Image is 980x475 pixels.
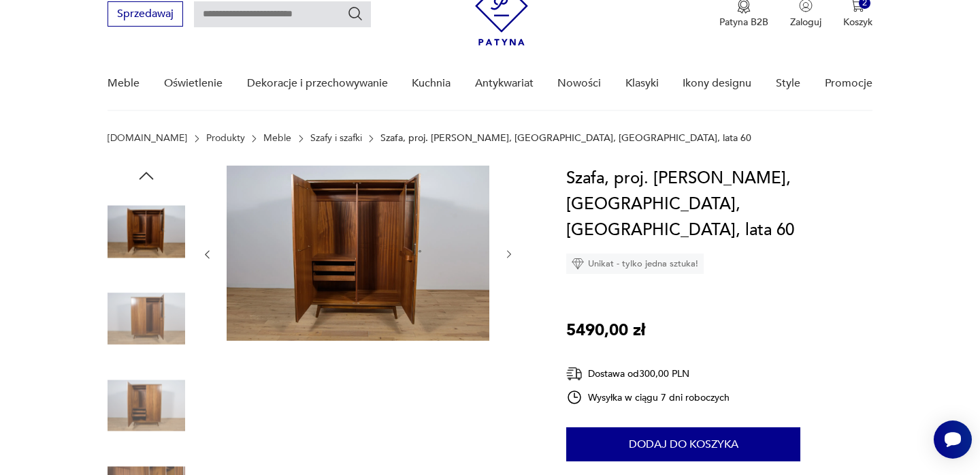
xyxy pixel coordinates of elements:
img: Zdjęcie produktu Szafa, proj. B. Landsman, Jitona, Czechosłowacja, lata 60 [108,367,185,444]
a: Oświetlenie [164,57,223,110]
p: Patyna B2B [719,16,768,29]
a: Antykwariat [475,57,534,110]
a: Ikony designu [683,57,751,110]
div: Unikat - tylko jedna sztuka! [566,254,704,274]
a: Dekoracje i przechowywanie [247,57,388,110]
a: Style [776,57,800,110]
a: Sprzedawaj [108,10,183,20]
a: Kuchnia [412,57,451,110]
div: Dostawa od 300,00 PLN [566,365,730,382]
img: Zdjęcie produktu Szafa, proj. B. Landsman, Jitona, Czechosłowacja, lata 60 [108,193,185,271]
p: Zaloguj [790,16,821,29]
a: Produkty [206,133,245,144]
p: 5490,00 zł [566,318,645,343]
img: Ikona diamentu [572,258,584,270]
img: Ikona dostawy [566,365,583,382]
div: Wysyłka w ciągu 7 dni roboczych [566,389,730,405]
button: Dodaj do koszyka [566,427,800,461]
a: Meble [263,133,291,144]
a: Promocje [825,57,872,110]
img: Zdjęcie produktu Szafa, proj. B. Landsman, Jitona, Czechosłowacja, lata 60 [108,280,185,358]
iframe: Smartsupp widget button [934,420,972,459]
p: Szafa, proj. [PERSON_NAME], [GEOGRAPHIC_DATA], [GEOGRAPHIC_DATA], lata 60 [380,133,751,144]
img: Zdjęcie produktu Szafa, proj. B. Landsman, Jitona, Czechosłowacja, lata 60 [227,166,489,341]
button: Szukaj [347,5,363,22]
h1: Szafa, proj. [PERSON_NAME], [GEOGRAPHIC_DATA], [GEOGRAPHIC_DATA], lata 60 [566,166,872,243]
a: [DOMAIN_NAME] [108,133,187,144]
a: Nowości [557,57,601,110]
a: Szafy i szafki [310,133,362,144]
a: Klasyki [625,57,659,110]
button: Sprzedawaj [108,1,183,27]
p: Koszyk [843,16,872,29]
a: Meble [108,57,140,110]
